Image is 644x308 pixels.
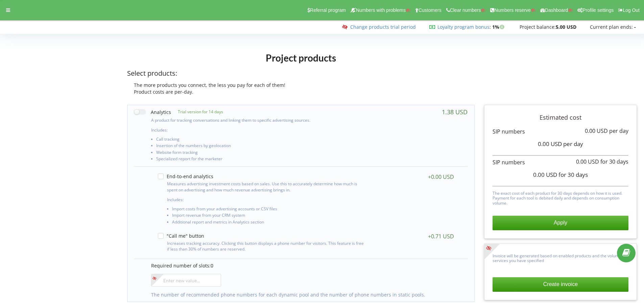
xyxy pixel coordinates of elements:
[151,262,461,269] p: Required number of slots:
[493,113,628,122] p: Estimated cost
[520,24,556,30] span: Project balance:
[437,24,491,30] span: :
[156,157,367,163] li: Specialized report for the marketer
[428,173,454,180] div: +0.00 USD
[493,189,628,206] p: The exact cost of each product for 30 days depends on how it is used. Payment for each tool is de...
[151,117,367,123] p: A product for tracking conversations and linking them to specific advertising sources.
[158,173,213,179] label: End-to-end analytics
[127,52,475,64] h1: Project products
[493,159,628,166] p: SIP numbers
[634,24,636,30] strong: -
[172,220,365,226] li: Additional report and metrics in Analytics section
[167,197,365,203] p: Includes:
[609,127,628,135] span: per day
[493,252,628,263] p: Invoice will be generated based on enabled products and the volume of services you have specified
[151,291,461,298] p: The number of recommended phone numbers for each dynamic pool and the number of phone numbers in ...
[156,143,367,150] li: Insertion of the numbers by geolocation
[172,213,365,219] li: Import revenue from your CRM system
[310,7,346,13] span: Referral program
[450,7,481,13] span: Clear numbers
[167,240,365,252] p: Increases tracking accuracy. Clicking this button displays a phone number for visitors. This feat...
[127,89,475,95] div: Product costs are per-day.
[350,24,416,30] a: Change products trial period
[151,127,367,133] p: Includes:
[428,233,454,240] div: +0.71 USD
[167,181,365,192] p: Measures advertising investment costs based on sales. Use this to accurately determine how much i...
[134,109,171,116] label: Analytics
[356,7,406,13] span: Numbers with problems
[600,158,628,165] span: for 30 days
[171,109,223,115] p: Trial version for 14 days
[563,140,583,148] span: per day
[545,7,568,13] span: Dashboard
[151,274,221,287] input: Enter new value...
[419,7,442,13] span: Customers
[494,7,530,13] span: Numbers reserve
[533,171,557,179] span: 0.00 USD
[442,109,468,115] div: 1.38 USD
[493,216,628,230] button: Apply
[127,82,475,89] div: The more products you connect, the less you pay for each of them!
[127,69,475,78] p: Select products:
[492,24,506,30] strong: 1%
[158,233,204,239] label: "Call me" button
[156,137,367,143] li: Call tracking
[556,24,576,30] strong: 5.00 USD
[585,127,608,135] span: 0.00 USD
[493,277,628,291] button: Create invoice
[211,262,213,269] span: 0
[590,24,633,30] span: Current plan ends:
[538,140,562,148] span: 0.00 USD
[437,24,490,30] a: Loyalty program bonus
[558,171,588,179] span: for 30 days
[623,7,640,13] span: Log Out
[576,158,599,165] span: 0.00 USD
[493,128,628,136] p: SIP numbers
[156,150,367,157] li: Website form tracking
[172,207,365,213] li: Import costs from your advertising accounts or CSV files
[582,7,614,13] span: Profile settings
